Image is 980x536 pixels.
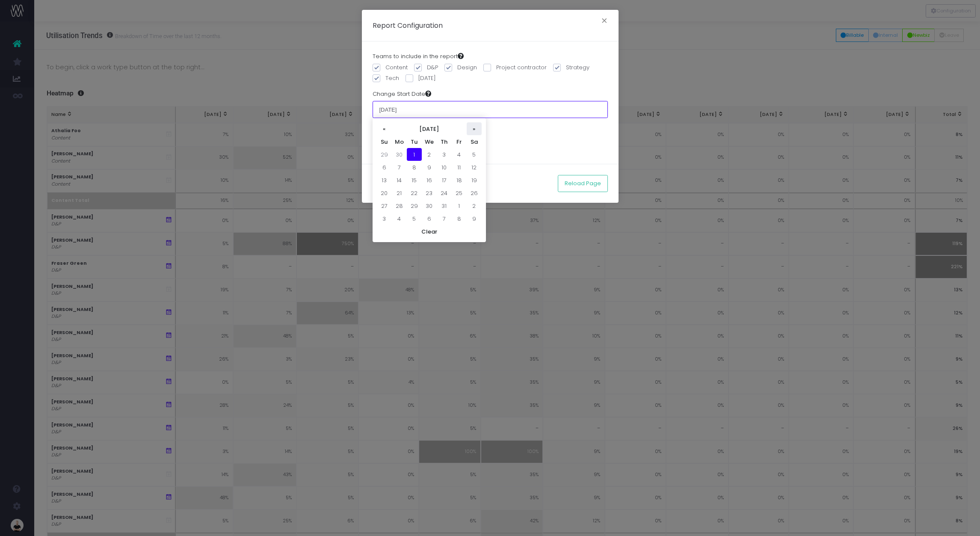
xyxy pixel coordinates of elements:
[437,187,452,199] td: 24
[373,74,399,83] label: Tech
[407,187,422,199] td: 22
[392,187,407,199] td: 21
[422,212,437,225] td: 6
[377,148,392,161] td: 29
[437,212,452,225] td: 7
[422,135,437,148] th: We
[373,52,464,61] label: Teams to include in the report
[422,148,437,161] td: 2
[595,15,613,29] button: Close
[558,175,608,192] button: Reload Page
[407,199,422,212] td: 29
[452,212,467,225] td: 8
[422,199,437,212] td: 30
[406,74,436,83] label: [DATE]
[373,101,608,118] input: Choose a start date
[407,212,422,225] td: 5
[422,161,437,174] td: 9
[467,199,482,212] td: 2
[407,148,422,161] td: 1
[414,63,438,72] label: D&P
[437,148,452,161] td: 3
[373,90,431,98] label: Change Start Date
[452,174,467,187] td: 18
[452,135,467,148] th: Fr
[467,135,482,148] th: Sa
[377,122,392,135] th: «
[452,199,467,212] td: 1
[392,199,407,212] td: 28
[392,212,407,225] td: 4
[444,63,477,72] label: Design
[377,135,392,148] th: Su
[377,174,392,187] td: 13
[467,122,482,135] th: »
[467,148,482,161] td: 5
[407,174,422,187] td: 15
[437,135,452,148] th: Th
[437,161,452,174] td: 10
[377,161,392,174] td: 6
[377,225,482,238] th: Clear
[392,135,407,148] th: Mo
[407,135,422,148] th: Tu
[452,161,467,174] td: 11
[467,212,482,225] td: 9
[377,187,392,199] td: 20
[377,212,392,225] td: 3
[373,63,408,72] label: Content
[392,161,407,174] td: 7
[392,148,407,161] td: 30
[422,187,437,199] td: 23
[467,174,482,187] td: 19
[407,161,422,174] td: 8
[422,174,437,187] td: 16
[553,63,589,72] label: Strategy
[392,122,467,135] th: [DATE]
[452,148,467,161] td: 4
[467,161,482,174] td: 12
[483,63,547,72] label: Project contractor
[452,187,467,199] td: 25
[373,21,443,30] h5: Report Configuration
[437,199,452,212] td: 31
[437,174,452,187] td: 17
[377,199,392,212] td: 27
[392,174,407,187] td: 14
[467,187,482,199] td: 26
